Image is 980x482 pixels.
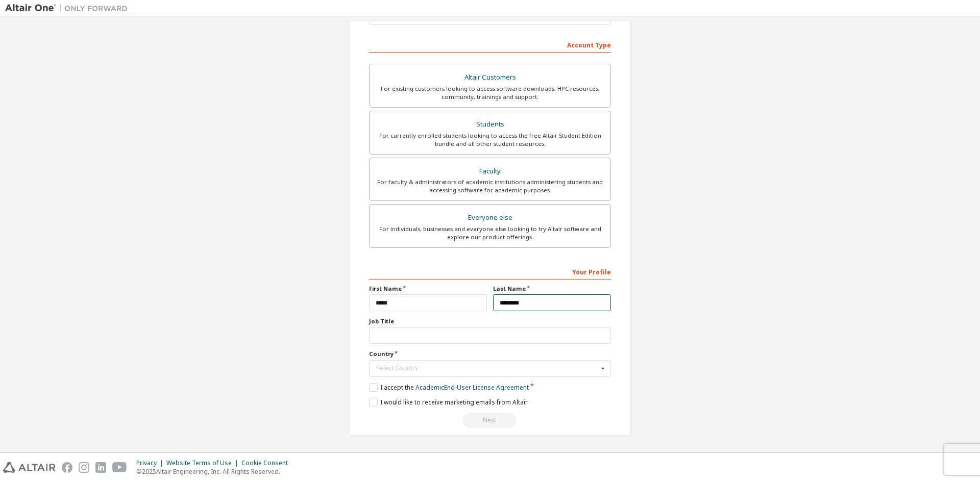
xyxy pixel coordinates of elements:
[369,285,487,293] label: First Name
[136,459,166,467] div: Privacy
[493,285,611,293] label: Last Name
[369,398,528,407] label: I would like to receive marketing emails from Altair
[369,383,529,392] label: I accept the
[3,462,56,473] img: altair_logo.svg
[369,350,611,358] label: Country
[166,459,241,467] div: Website Terms of Use
[376,117,604,132] div: Students
[376,178,604,194] div: For faculty & administrators of academic institutions administering students and accessing softwa...
[376,164,604,179] div: Faculty
[415,383,529,392] a: Academic End-User License Agreement
[369,263,611,280] div: Your Profile
[241,459,294,467] div: Cookie Consent
[62,462,72,473] img: facebook.svg
[136,467,294,476] p: © 2025 Altair Engineering, Inc. All Rights Reserved.
[95,462,106,473] img: linkedin.svg
[376,365,598,371] div: Select Country
[79,462,89,473] img: instagram.svg
[376,70,604,85] div: Altair Customers
[376,85,604,101] div: For existing customers looking to access software downloads, HPC resources, community, trainings ...
[376,132,604,148] div: For currently enrolled students looking to access the free Altair Student Edition bundle and all ...
[369,36,611,53] div: Account Type
[369,413,611,428] div: Read and acccept EULA to continue
[112,462,127,473] img: youtube.svg
[376,225,604,241] div: For individuals, businesses and everyone else looking to try Altair software and explore our prod...
[5,3,133,13] img: Altair One
[369,317,611,325] label: Job Title
[376,211,604,225] div: Everyone else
